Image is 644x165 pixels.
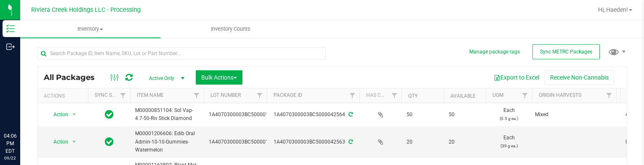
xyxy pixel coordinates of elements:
[347,112,353,117] span: Sync from Compliance System
[540,49,592,55] span: Sync METRC Packages
[37,47,326,60] input: Search Package ID, Item Name, SKU, Lot or Part Number...
[46,136,69,148] span: Action
[135,130,199,154] span: M00001206606: Edib Oral Admin-10-10-Gummies-Watermelon
[488,70,545,85] button: Export to Excel
[4,155,16,161] p: 09/22
[266,138,361,146] div: 1A4070300003BC5000042563
[6,43,15,51] inline-svg: Outbound
[492,92,503,98] a: UOM
[69,109,80,120] span: select
[598,6,628,13] span: Hi, Haeden!
[44,93,85,99] div: Actions
[69,136,80,148] span: select
[359,88,402,103] th: Has COA
[532,44,600,59] button: Sync METRC Packages
[4,132,16,155] p: 04:06 PM EDT
[407,138,439,146] span: 20
[407,111,439,119] span: 50
[266,111,361,119] div: 1A4070300003BC5000042564
[491,142,527,150] p: (39 g ea.)
[449,138,481,146] span: 20
[602,88,616,103] a: Filter
[46,109,69,120] span: Action
[190,88,204,103] a: Filter
[6,24,15,33] inline-svg: Inventory
[135,106,199,122] span: M00000851104: Sol Vap-4.7-50-Riv Stick Diamond
[20,25,160,33] span: Inventory
[209,111,280,119] span: 1A4070300003BC5000015797
[491,106,527,122] span: Each
[518,88,532,103] a: Filter
[95,92,127,98] a: Sync Status
[201,74,237,81] span: Bulk Actions
[200,25,262,33] span: Inventory Counts
[210,92,241,98] a: Lot Number
[116,88,130,103] a: Filter
[209,138,280,146] span: 1A4070300003BC5000015842
[545,70,614,85] button: Receive Non-Cannabis
[469,48,520,56] button: Manage package tags
[388,88,402,103] a: Filter
[539,92,581,98] a: Origin Harvests
[274,92,302,98] a: Package ID
[160,20,301,38] a: Inventory Counts
[491,114,527,122] p: (0.5 g ea.)
[253,88,267,103] a: Filter
[491,134,527,150] span: Each
[105,136,114,148] span: In Sync
[196,70,242,85] button: Bulk Actions
[408,93,418,99] a: Qty
[8,98,34,123] iframe: Resource center
[346,88,359,103] a: Filter
[105,109,114,120] span: In Sync
[449,111,481,119] span: 50
[137,92,164,98] a: Item Name
[535,111,614,119] div: Value 1: Mixed
[347,139,353,145] span: Sync from Compliance System
[20,20,160,38] a: Inventory
[31,6,141,13] span: Riviera Creek Holdings LLC - Processing
[44,73,103,82] span: All Packages
[450,93,476,99] a: Available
